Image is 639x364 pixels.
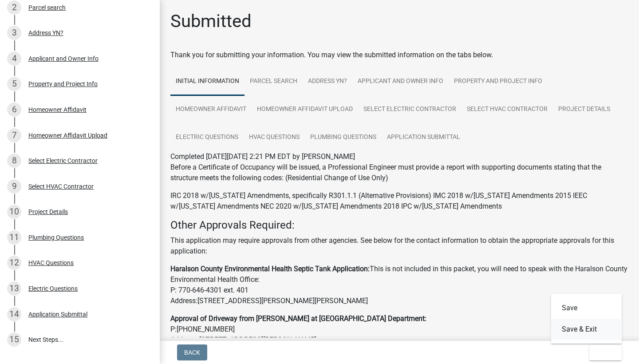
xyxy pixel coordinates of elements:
button: Exit [589,344,622,360]
a: Initial Information [170,67,245,96]
a: Applicant and Owner Info [352,67,449,96]
div: 15 [7,332,21,347]
a: Select HVAC Contractor [461,95,553,124]
div: Project Details [28,209,68,215]
div: Address YN? [28,30,63,36]
div: 9 [7,179,21,194]
strong: Approval of Driveway from [PERSON_NAME] at [GEOGRAPHIC_DATA] Department: [170,314,426,323]
div: 4 [7,51,21,66]
div: Property and Project Info [28,81,98,87]
a: Application Submittal [382,123,465,152]
button: Save [551,297,622,319]
h1: Submitted [170,11,252,32]
a: Parcel search [245,67,303,96]
div: Homeowner Affidavit [28,107,87,113]
p: This is not included in this packet, you will need to speak with the Haralson County Environmenta... [170,264,628,306]
div: 5 [7,77,21,91]
div: 10 [7,205,21,219]
div: Exit [551,294,622,344]
div: Electric Questions [28,285,78,292]
div: 12 [7,256,21,270]
a: HVAC Questions [244,123,305,152]
div: 8 [7,154,21,168]
div: Homeowner Affidavit Upload [28,132,107,138]
a: Electric Questions [170,123,244,152]
a: Homeowner Affidavit [170,95,252,124]
div: Select HVAC Contractor [28,183,94,190]
div: 6 [7,103,21,117]
div: 2 [7,0,21,15]
div: Select Electric Contractor [28,158,98,164]
span: Back [184,349,200,356]
div: 13 [7,281,21,296]
a: Select Electric Contractor [358,95,461,124]
p: Before a Certificate of Occupancy will be issued, a Professional Engineer must provide a report w... [170,162,628,183]
button: Back [177,344,207,360]
a: Address YN? [303,67,352,96]
div: Application Submittal [28,311,87,317]
h4: Other Approvals Required: [170,219,628,232]
div: 14 [7,307,21,321]
a: Plumbing Questions [305,123,382,152]
div: Thank you for submitting your information. You may view the submitted information on the tabs below. [170,50,628,60]
p: P:[PHONE_NUMBER] Address: [STREET_ADDRESS][PERSON_NAME] [170,313,628,345]
a: Property and Project Info [449,67,548,96]
div: HVAC Questions [28,260,74,266]
div: Plumbing Questions [28,234,84,241]
span: Exit [596,349,609,356]
button: Save & Exit [551,319,622,340]
p: IRC 2018 w/[US_STATE] Amendments, specifically R301.1.1 (Alternative Provisions) IMC 2018 w/[US_S... [170,190,628,212]
div: 3 [7,26,21,40]
div: Applicant and Owner Info [28,55,99,62]
a: Homeowner Affidavit Upload [252,95,358,124]
a: Project Details [553,95,615,124]
div: 11 [7,230,21,245]
div: Parcel search [28,4,66,11]
strong: Haralson County Environmental Health Septic Tank Application: [170,265,370,273]
span: Completed [DATE][DATE] 2:21 PM EDT by [PERSON_NAME] [170,152,355,161]
div: 7 [7,128,21,142]
p: This application may require approvals from other agencies. See below for the contact information... [170,235,628,257]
